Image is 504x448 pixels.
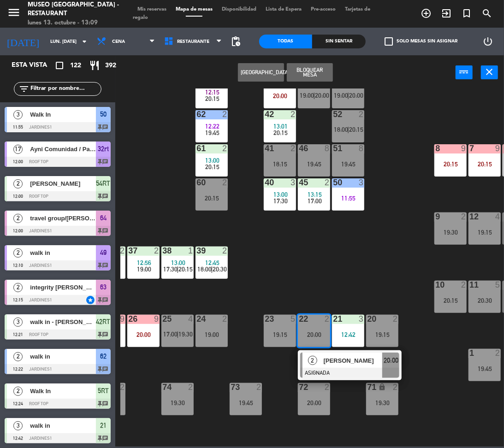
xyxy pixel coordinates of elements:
[30,84,101,94] input: Filtrar por nombre...
[468,229,501,236] div: 19:15
[205,95,219,102] span: 20:15
[325,383,330,391] div: 2
[324,356,383,365] span: [PERSON_NAME]
[265,110,265,118] div: 42
[205,259,219,266] span: 12:45
[188,315,194,323] div: 4
[434,161,467,167] div: 20:15
[96,316,111,327] span: 42RT
[348,92,350,99] span: |
[332,331,364,338] div: 12:42
[367,315,368,323] div: 20
[7,6,21,23] button: menu
[54,60,65,71] i: crop_square
[222,144,228,153] div: 2
[13,214,23,223] span: 2
[128,315,129,323] div: 26
[435,144,436,153] div: 8
[13,248,23,258] span: 2
[461,281,467,289] div: 2
[265,144,265,153] div: 41
[308,197,322,205] span: 17:00
[30,421,96,430] span: walk in
[177,39,209,44] span: Restaurante
[196,315,197,323] div: 24
[120,315,125,323] div: 9
[273,197,288,205] span: 17:30
[196,144,197,153] div: 61
[177,330,179,338] span: |
[98,143,109,154] span: 32rt
[366,400,398,406] div: 19:30
[334,92,349,99] span: 19:00
[273,129,288,136] span: 20:15
[291,315,296,323] div: 5
[385,37,393,46] span: check_box_outline_blank
[164,330,178,338] span: 17:00
[100,351,107,362] span: 62
[291,144,296,153] div: 2
[178,330,193,338] span: 19:30
[441,8,452,19] i: exit_to_app
[325,144,330,153] div: 8
[469,349,470,357] div: 1
[137,259,151,266] span: 12:56
[495,349,501,357] div: 2
[273,191,288,198] span: 13:00
[5,60,66,71] div: Esta vista
[435,281,436,289] div: 10
[273,123,288,130] span: 13:01
[198,265,212,273] span: 18:00
[137,265,151,273] span: 19:00
[18,83,30,94] i: filter_list
[164,265,178,273] span: 17:30
[435,212,436,221] div: 9
[333,315,333,323] div: 21
[359,110,364,118] div: 2
[264,331,296,338] div: 19:15
[348,126,350,133] span: |
[213,265,227,273] span: 20:30
[171,7,217,12] span: Mapa de mesas
[205,129,219,136] span: 19:45
[30,213,96,223] span: travel group/[PERSON_NAME] X 2
[300,92,314,99] span: 19:00
[349,126,363,133] span: 20:15
[393,383,398,391] div: 2
[333,144,333,153] div: 51
[495,144,501,153] div: 9
[306,7,340,12] span: Pre-acceso
[100,247,107,258] span: 49
[112,39,125,44] span: Cena
[468,161,501,167] div: 20:15
[298,400,330,406] div: 20:00
[468,297,501,304] div: 20:30
[393,315,398,323] div: 2
[30,386,96,396] span: Walk In
[334,126,349,133] span: 18:00
[98,385,109,396] span: 5RT
[161,400,194,406] div: 19:30
[298,331,330,338] div: 20:00
[100,212,107,224] span: 64
[332,161,364,167] div: 19:45
[205,163,219,171] span: 20:15
[205,123,219,130] span: 12:22
[238,63,284,82] button: [GEOGRAPHIC_DATA]
[459,66,470,77] i: power_input
[13,352,23,361] span: 2
[13,110,23,119] span: 3
[13,318,23,327] span: 3
[325,315,330,323] div: 2
[291,178,296,187] div: 3
[13,145,23,154] span: 17
[314,92,315,99] span: |
[291,110,296,118] div: 2
[359,178,364,187] div: 3
[333,178,333,187] div: 50
[261,7,306,12] span: Lista de Espera
[70,60,81,71] span: 122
